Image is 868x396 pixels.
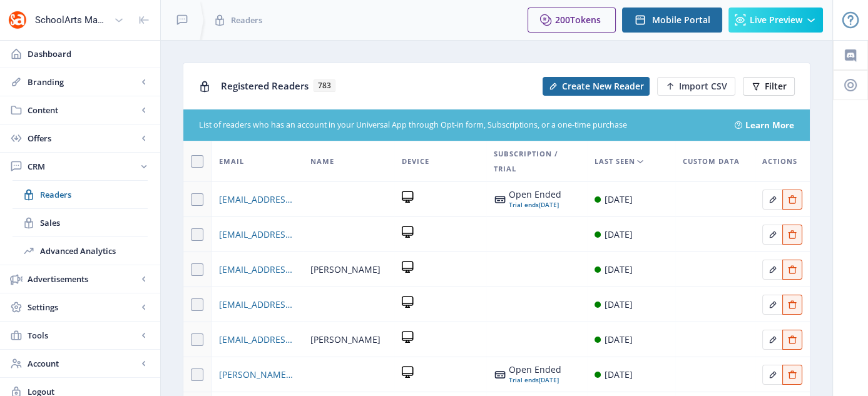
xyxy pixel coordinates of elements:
span: Import CSV [679,81,727,91]
a: Edit page [782,192,802,204]
button: Mobile Portal [622,8,722,33]
a: [EMAIL_ADDRESS][DOMAIN_NAME] [219,227,295,242]
span: Create New Reader [562,81,644,91]
button: Live Preview [728,8,823,33]
span: Device [402,154,429,169]
div: [DATE] [605,227,633,242]
div: [DATE] [605,367,633,382]
button: 200Tokens [528,8,616,33]
div: [DATE] [605,262,633,277]
span: Dashboard [28,48,150,60]
a: New page [535,77,650,96]
span: Account [28,357,138,370]
a: Sales [13,209,148,236]
a: Edit page [762,227,782,239]
div: [DATE] [509,200,561,210]
span: Advertisements [28,273,138,285]
button: Create New Reader [543,77,650,96]
span: Custom Data [683,154,740,169]
a: Edit page [762,367,782,379]
span: Filter [765,81,787,91]
span: Offers [28,132,138,145]
span: Subscription / Trial [494,146,580,176]
a: Readers [13,181,148,208]
img: properties.app_icon.png [8,10,28,30]
a: Edit page [762,297,782,309]
span: Trial ends [509,375,539,384]
div: SchoolArts Magazine [35,6,109,34]
a: [PERSON_NAME][EMAIL_ADDRESS][DOMAIN_NAME] [219,367,295,382]
button: Import CSV [657,77,735,96]
button: Filter [743,77,795,96]
span: Trial ends [509,200,539,209]
span: Readers [40,188,148,201]
a: [EMAIL_ADDRESS][DOMAIN_NAME] [219,297,295,312]
span: Live Preview [750,15,802,25]
a: Edit page [782,297,802,309]
a: Edit page [762,332,782,344]
div: Open Ended [509,365,561,375]
span: Email [219,154,244,169]
a: Edit page [782,262,802,274]
span: Advanced Analytics [40,245,148,257]
a: [EMAIL_ADDRESS][DOMAIN_NAME] [219,262,295,277]
span: Content [28,104,138,116]
a: [EMAIL_ADDRESS][DOMAIN_NAME] [219,192,295,207]
a: New page [650,77,735,96]
a: Advanced Analytics [13,237,148,265]
span: Name [310,154,334,169]
div: [DATE] [605,297,633,312]
span: Registered Readers [221,79,309,92]
span: Mobile Portal [652,15,710,25]
a: [EMAIL_ADDRESS][DOMAIN_NAME] [219,332,295,347]
span: Branding [28,76,138,88]
a: Edit page [782,367,802,379]
span: 783 [314,79,335,92]
div: [DATE] [605,332,633,347]
div: Open Ended [509,190,561,200]
span: Actions [762,154,797,169]
span: Settings [28,301,138,313]
span: Tools [28,329,138,342]
span: [PERSON_NAME] [310,332,380,347]
a: Learn More [745,119,794,131]
span: Last Seen [595,154,635,169]
span: CRM [28,160,138,173]
span: Sales [40,216,148,229]
div: [DATE] [605,192,633,207]
div: [DATE] [509,375,561,385]
a: Edit page [762,192,782,204]
div: List of readers who has an account in your Universal App through Opt-in form, Subscriptions, or a... [199,119,720,131]
a: Edit page [782,332,802,344]
a: Edit page [762,262,782,274]
span: Readers [231,14,262,26]
a: Edit page [782,227,802,239]
span: [PERSON_NAME] [310,262,380,277]
span: Tokens [570,14,601,26]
